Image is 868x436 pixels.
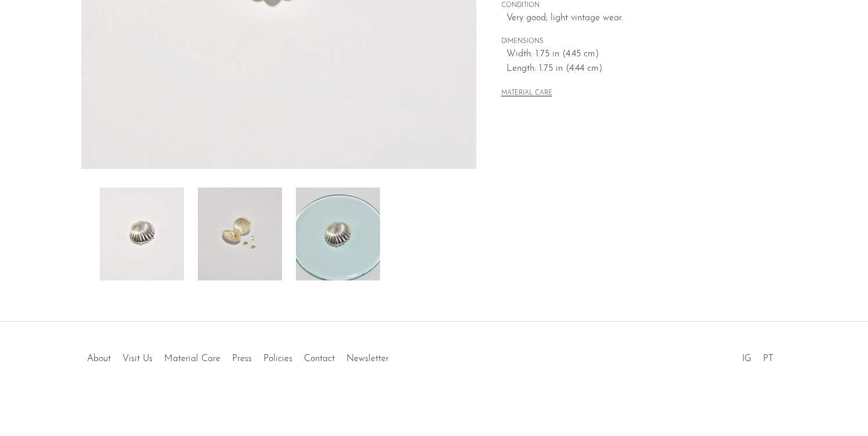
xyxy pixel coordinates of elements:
span: CONDITION [501,1,762,11]
a: IG [742,354,751,363]
img: Silver Scallop Shell Pill Box [100,188,184,280]
img: Silver Scallop Shell Pill Box [198,188,282,280]
img: Silver Scallop Shell Pill Box [296,188,380,280]
a: About [87,354,111,363]
span: Length: 1.75 in (4.44 cm) [507,62,762,77]
span: Width: 1.75 in (4.45 cm) [507,47,762,62]
ul: Quick links [81,345,395,367]
a: Visit Us [122,354,153,363]
button: MATERIAL CARE [501,89,552,98]
a: Press [232,354,252,363]
ul: Social Medias [736,345,779,367]
span: DIMENSIONS [501,37,762,47]
span: Very good; light vintage wear. [507,11,762,26]
a: Material Care [164,354,220,363]
a: Policies [263,354,292,363]
a: PT [763,354,773,363]
a: Contact [304,354,335,363]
